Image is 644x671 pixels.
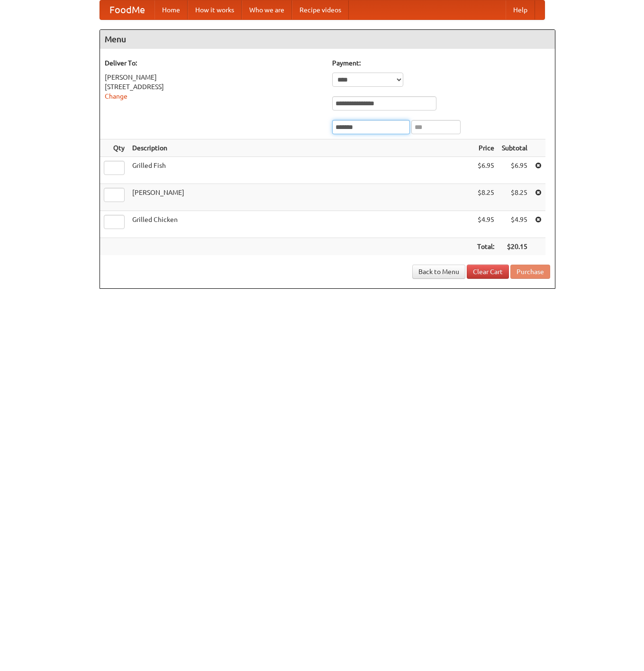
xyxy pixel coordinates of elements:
[188,0,242,19] a: How it works
[100,139,128,157] th: Qty
[128,139,473,157] th: Description
[292,0,349,19] a: Recipe videos
[498,139,531,157] th: Subtotal
[506,0,535,19] a: Help
[100,0,154,19] a: FoodMe
[473,157,498,184] td: $6.95
[498,184,531,211] td: $8.25
[473,139,498,157] th: Price
[128,157,473,184] td: Grilled Fish
[100,30,555,49] h4: Menu
[242,0,292,19] a: Who we are
[473,184,498,211] td: $8.25
[473,211,498,238] td: $4.95
[473,238,498,256] th: Total:
[154,0,188,19] a: Home
[105,73,323,82] div: [PERSON_NAME]
[498,238,531,256] th: $20.15
[105,82,323,92] div: [STREET_ADDRESS]
[498,211,531,238] td: $4.95
[105,92,127,100] a: Change
[105,58,323,68] h5: Deliver To:
[128,184,473,211] td: [PERSON_NAME]
[412,265,465,279] a: Back to Menu
[128,211,473,238] td: Grilled Chicken
[498,157,531,184] td: $6.95
[332,58,550,68] h5: Payment:
[467,265,509,279] a: Clear Cart
[510,265,550,279] button: Purchase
